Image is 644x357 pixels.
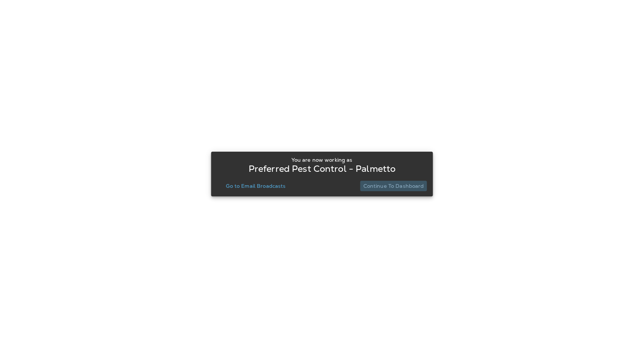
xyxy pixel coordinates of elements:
p: You are now working as [291,157,352,163]
button: Continue to Dashboard [360,181,427,191]
p: Preferred Pest Control - Palmetto [249,166,396,172]
p: Continue to Dashboard [363,183,424,189]
p: Go to Email Broadcasts [226,183,285,189]
button: Go to Email Broadcasts [223,181,288,191]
